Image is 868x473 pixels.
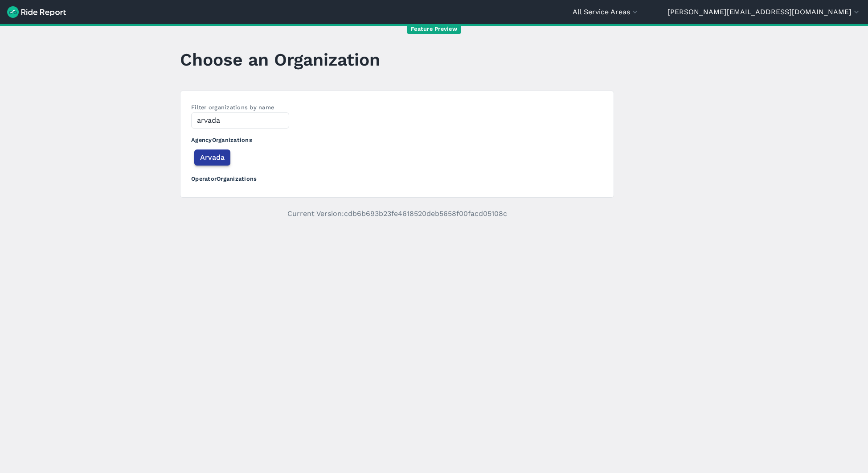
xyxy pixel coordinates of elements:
[7,6,66,18] img: Ride Report
[191,129,603,148] h3: Agency Organizations
[180,47,380,72] h1: Choose an Organization
[200,152,225,163] span: Arvada
[191,104,274,111] label: Filter organizations by name
[573,7,639,17] button: All Service Areas
[191,167,603,187] h3: Operator Organizations
[194,149,230,166] button: Arvada
[407,25,461,34] span: Feature Preview
[180,208,614,219] p: Current Version: cdb6b693b23fe4618520deb5658f00facd05108c
[191,112,289,129] input: Filter by name
[667,7,861,17] button: [PERSON_NAME][EMAIL_ADDRESS][DOMAIN_NAME]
